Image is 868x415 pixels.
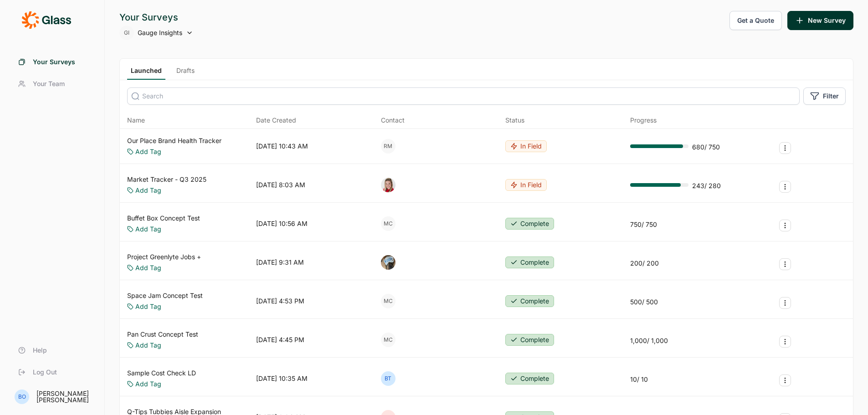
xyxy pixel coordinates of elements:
button: Complete [505,295,554,307]
div: [DATE] 10:35 AM [256,374,308,383]
a: Add Tag [135,379,161,389]
a: Market Tracker - Q3 2025 [127,175,206,184]
button: Complete [505,373,554,384]
div: GI [119,26,134,40]
div: 500 / 500 [630,297,658,307]
a: Add Tag [135,263,161,272]
img: xuxf4ugoqyvqjdx4ebsr.png [381,178,395,192]
a: Add Tag [135,341,161,350]
img: ocn8z7iqvmiiaveqkfqd.png [381,255,395,270]
span: Name [127,116,145,125]
button: Survey Actions [779,142,791,154]
button: In Field [505,179,547,191]
span: Gauge Insights [138,28,182,37]
button: Survey Actions [779,258,791,270]
a: Drafts [173,66,198,80]
div: [DATE] 4:45 PM [256,335,304,344]
span: Date Created [256,116,296,125]
div: BT [381,371,395,386]
button: Complete [505,334,554,346]
button: New Survey [787,11,853,30]
button: Get a Quote [729,11,782,30]
div: 750 / 750 [630,220,657,229]
div: MC [381,294,395,308]
a: Project Greenlyte Jobs + [127,252,201,261]
a: Pan Crust Concept Test [127,330,198,339]
div: 680 / 750 [692,143,720,152]
div: 1,000 / 1,000 [630,336,668,345]
a: Launched [127,66,165,80]
div: [DATE] 10:56 AM [256,219,308,228]
button: Complete [505,256,554,268]
a: Add Tag [135,147,161,156]
div: [DATE] 8:03 AM [256,180,305,190]
button: Complete [505,218,554,230]
div: 10 / 10 [630,375,648,384]
button: In Field [505,140,547,152]
div: Contact [381,116,405,125]
button: Survey Actions [779,220,791,231]
span: Your Surveys [33,57,75,67]
div: [PERSON_NAME] [PERSON_NAME] [36,390,93,403]
span: Log Out [33,368,57,377]
div: [DATE] 4:53 PM [256,297,304,306]
div: Your Surveys [119,11,193,24]
a: Add Tag [135,186,161,195]
button: Survey Actions [779,336,791,348]
span: Help [33,346,47,355]
button: Survey Actions [779,297,791,309]
div: [DATE] 10:43 AM [256,142,308,151]
button: Survey Actions [779,374,791,386]
a: Sample Cost Check LD [127,369,196,378]
div: MC [381,216,395,231]
span: Your Team [33,79,65,88]
a: Our Place Brand Health Tracker [127,136,221,145]
button: Filter [803,87,846,105]
div: 200 / 200 [630,259,659,268]
a: Add Tag [135,302,161,311]
div: [DATE] 9:31 AM [256,258,304,267]
a: Space Jam Concept Test [127,291,203,300]
div: MC [381,333,395,347]
div: RM [381,139,395,154]
a: Buffet Box Concept Test [127,214,200,223]
span: Filter [823,92,839,101]
input: Search [127,87,800,105]
div: Progress [630,116,657,125]
div: 243 / 280 [692,181,721,190]
div: BO [15,389,29,404]
div: Status [505,116,524,125]
a: Add Tag [135,225,161,234]
button: Survey Actions [779,181,791,193]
